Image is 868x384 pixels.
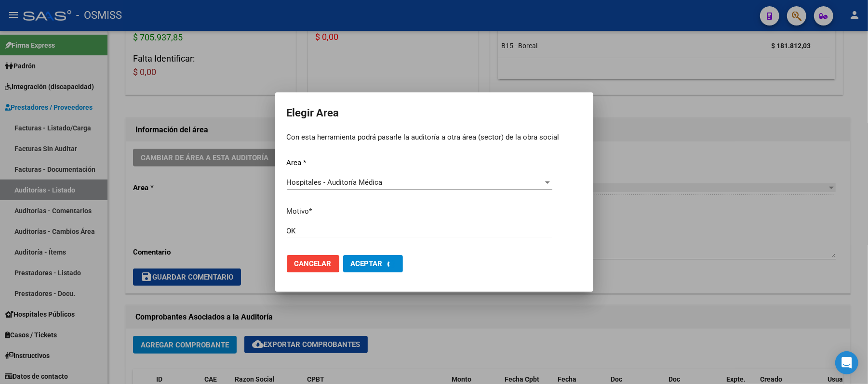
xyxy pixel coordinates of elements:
[287,255,339,272] button: Cancelar
[287,157,582,168] p: Area *
[835,351,858,374] div: Open Intercom Messenger
[343,255,403,272] button: Aceptar
[287,132,582,143] p: Con esta herramienta podrá pasarle la auditoría a otra área (sector) de la obra social
[351,259,383,268] span: Aceptar
[287,178,383,187] span: Hospitales - Auditoría Médica
[287,206,582,217] p: Motivo
[287,104,582,122] h2: Elegir Area
[294,259,332,268] span: Cancelar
